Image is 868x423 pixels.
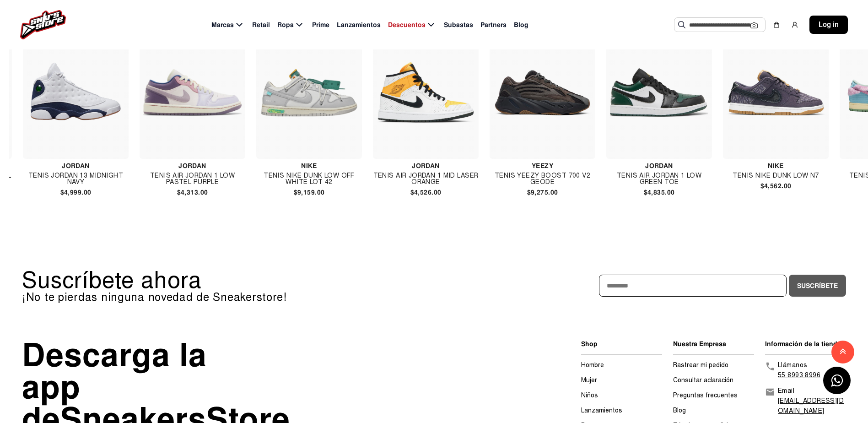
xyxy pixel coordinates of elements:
[673,361,728,369] a: Rastrear mi pedido
[23,173,129,185] h4: TENIS JORDAN 13 MIDNIGHT NAVY
[337,20,381,30] span: Lanzamientos
[773,21,780,28] img: shopping
[673,407,686,414] a: Blog
[673,376,733,384] a: Consultar aclaración
[723,173,829,179] h4: Tenis Nike Dunk Low N7
[373,173,479,185] h4: Tenis Air Jordan 1 Mid Laser Orange
[789,275,846,297] button: Suscríbete
[490,173,595,185] h4: Tenis Yeezy Boost 700 V2 Geode
[727,43,825,142] img: Tenis Nike Dunk Low N7
[22,269,434,292] p: Suscríbete ahora
[20,10,66,39] img: logo
[493,43,592,142] img: Tenis Yeezy Boost 700 V2 Geode
[23,163,129,169] h4: Jordan
[723,163,829,169] h4: Nike
[140,163,245,169] h4: Jordan
[791,21,798,28] img: user
[490,189,595,195] h4: $9,275.00
[778,386,846,396] p: Email
[388,20,426,30] span: Descuentos
[673,391,738,399] a: Preguntas frecuentes
[819,19,839,30] span: Log in
[723,183,829,189] h4: $4,562.00
[256,173,362,185] h4: Tenis Nike Dunk Low Off White Lot 42
[778,396,846,416] p: [EMAIL_ADDRESS][DOMAIN_NAME]
[23,189,129,195] h4: $4,999.00
[581,339,662,349] li: Shop
[480,20,507,30] span: Partners
[377,61,475,124] img: Tenis Air Jordan 1 Mid Laser Orange
[211,20,234,30] span: Marcas
[143,69,242,116] img: Tenis Air Jordan 1 Low Pastel Purple
[514,20,528,30] span: Blog
[140,173,245,185] h4: Tenis Air Jordan 1 Low Pastel Purple
[22,292,434,303] p: ¡No te pierdas ninguna novedad de Sneakerstore!
[765,386,846,416] a: Email[EMAIL_ADDRESS][DOMAIN_NAME]
[260,68,358,118] img: Tenis Nike Dunk Low Off White Lot 42
[373,189,479,195] h4: $4,526.00
[581,376,597,384] a: Mujer
[581,361,604,369] a: Hombre
[140,189,245,195] h4: $4,313.00
[606,189,712,195] h4: $4,835.00
[312,20,329,30] span: Prime
[673,339,754,349] li: Nuestra Empresa
[765,360,846,380] a: Llámanos55 8993 8996
[490,163,595,169] h4: Yeezy
[778,360,820,370] p: Llámanos
[444,20,473,30] span: Subastas
[277,20,294,30] span: Ropa
[256,189,362,195] h4: $9,159.00
[27,43,125,142] img: TENIS JORDAN 13 MIDNIGHT NAVY
[252,20,270,30] span: Retail
[581,391,598,399] a: Niños
[606,173,712,185] h4: Tenis Air Jordan 1 Low Green Toe
[610,68,708,117] img: Tenis Air Jordan 1 Low Green Toe
[256,163,362,169] h4: Nike
[373,163,479,169] h4: Jordan
[581,407,622,414] a: Lanzamientos
[778,371,820,379] a: 55 8993 8996
[606,163,712,169] h4: Jordan
[750,22,758,29] img: Cámara
[765,339,846,349] li: Información de la tienda
[678,21,685,28] img: Buscar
